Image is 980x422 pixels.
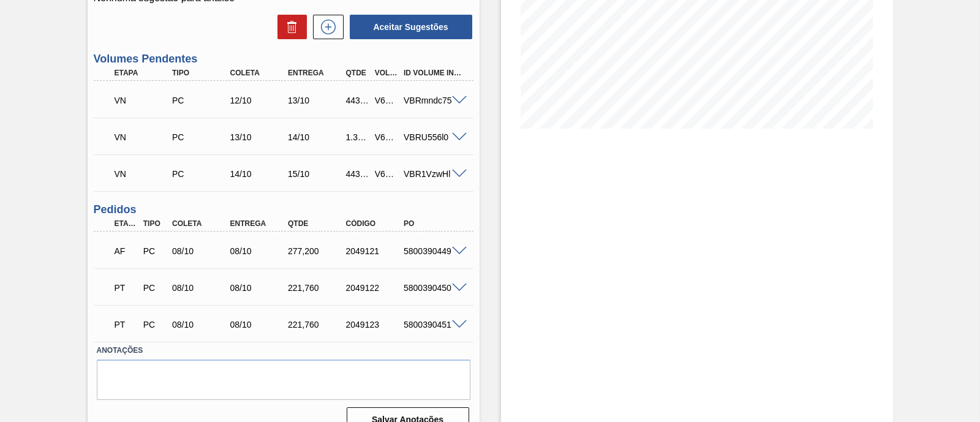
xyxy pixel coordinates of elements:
div: 14/10/2025 [285,132,349,142]
div: Etapa [111,219,141,228]
p: AF [115,246,138,256]
div: 277,200 [285,246,349,256]
div: 1.330,560 [343,132,372,142]
div: 13/10/2025 [227,132,291,142]
div: Tipo [140,219,170,228]
div: V628904 [372,96,401,105]
p: VN [115,96,172,105]
div: PO [401,219,464,228]
h3: Volumes Pendentes [94,53,473,66]
div: VBRmndc75 [401,96,464,105]
div: 15/10/2025 [285,169,349,179]
div: VBRU556l0 [401,132,464,142]
div: Pedido em Trânsito [111,274,141,301]
div: Nova sugestão [307,15,344,39]
div: Volume de Negociação [111,87,175,114]
button: Aceitar Sugestões [350,15,472,39]
div: Qtde [285,219,349,228]
p: PT [115,283,138,293]
div: Pedido de Compra [140,283,170,293]
div: Pedido de Compra [169,96,233,105]
div: Pedido de Compra [169,132,233,142]
div: 2049122 [343,283,407,293]
div: Volume de Negociação [111,160,175,187]
label: Anotações [97,342,470,360]
div: VBR1VzwHl [401,169,464,179]
div: 443,520 [343,169,372,179]
div: V628905 [372,132,401,142]
div: 08/10/2025 [227,246,291,256]
div: Entrega [227,219,291,228]
div: Aguardando Faturamento [111,238,141,265]
div: Qtde [343,69,372,77]
div: Pedido de Compra [140,320,170,330]
div: 08/10/2025 [227,320,291,330]
div: Tipo [169,69,233,77]
h3: Pedidos [94,203,473,216]
div: 5800390449 [401,246,464,256]
div: Coleta [169,219,233,228]
p: PT [115,320,138,330]
div: V628906 [372,169,401,179]
div: 08/10/2025 [169,283,233,293]
div: 2049123 [343,320,407,330]
div: Id Volume Interno [401,69,464,77]
div: Entrega [285,69,349,77]
p: VN [115,132,172,142]
div: 14/10/2025 [227,169,291,179]
div: 2049121 [343,246,407,256]
div: Etapa [111,69,175,77]
div: Volume Portal [372,69,401,77]
div: Aceitar Sugestões [344,13,473,40]
div: Coleta [227,69,291,77]
div: 08/10/2025 [169,320,233,330]
div: Excluir Sugestões [271,15,307,39]
div: Volume de Negociação [111,124,175,151]
div: 08/10/2025 [169,246,233,256]
div: 221,760 [285,320,349,330]
div: 08/10/2025 [227,283,291,293]
div: 5800390450 [401,283,464,293]
div: 12/10/2025 [227,96,291,105]
div: Pedido de Compra [169,169,233,179]
p: VN [115,169,172,179]
div: 13/10/2025 [285,96,349,105]
div: Pedido de Compra [140,246,170,256]
div: 5800390451 [401,320,464,330]
div: 443,520 [343,96,372,105]
div: Código [343,219,407,228]
div: Pedido em Trânsito [111,311,141,338]
div: 221,760 [285,283,349,293]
